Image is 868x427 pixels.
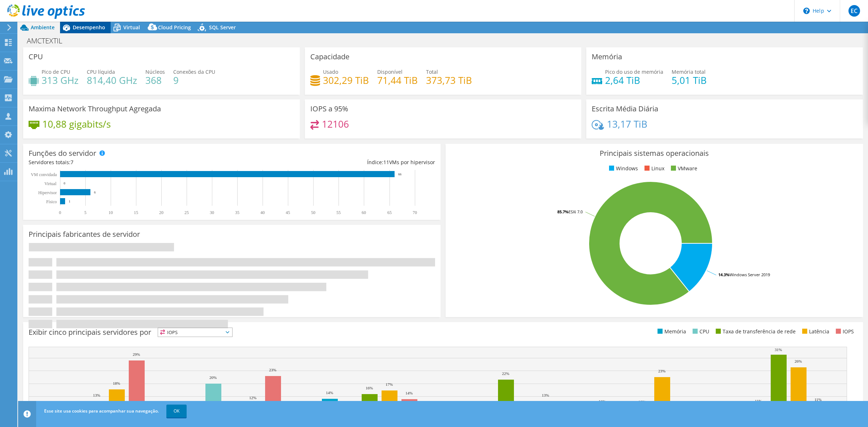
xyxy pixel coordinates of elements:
[93,393,100,397] text: 13%
[87,68,115,75] span: CPU líquida
[109,210,113,215] text: 10
[29,149,96,157] h3: Funções do servidor
[413,210,417,215] text: 70
[800,328,829,336] li: Latência
[714,328,796,336] li: Taxa de transferência de rede
[607,120,647,128] h4: 13,17 TiB
[643,165,664,172] li: Linux
[249,396,256,400] text: 12%
[29,53,43,61] h3: CPU
[31,172,57,177] text: VM convidada
[145,68,165,75] span: Núcleos
[31,24,55,31] span: Ambiente
[42,76,78,84] h4: 313 GHz
[569,209,583,214] tspan: ESXi 7.0
[44,181,57,186] text: Virtual
[729,272,770,277] tspan: Windows Server 2019
[184,210,189,215] text: 25
[29,105,161,113] h3: Maxima Network Throughput Agregada
[638,400,646,404] text: 10%
[310,53,349,61] h3: Capacidade
[656,328,686,336] li: Memória
[145,76,165,84] h4: 368
[210,210,214,215] text: 30
[158,24,191,31] span: Cloud Pricing
[398,172,402,176] text: 66
[387,210,392,215] text: 65
[451,149,858,157] h3: Principais sistemas operacionais
[29,230,140,238] h3: Principais fabricantes de servidor
[326,390,333,395] text: 14%
[209,375,217,380] text: 20%
[502,371,509,376] text: 22%
[718,272,729,277] tspan: 14.3%
[386,382,393,387] text: 17%
[323,76,369,84] h4: 302,29 TiB
[158,328,232,337] span: IOPS
[269,368,276,372] text: 23%
[87,76,137,84] h4: 814,40 GHz
[362,210,366,215] text: 60
[426,68,438,75] span: Total
[29,158,232,166] div: Servidores totais:
[71,159,73,166] span: 7
[64,182,65,185] text: 0
[803,8,810,14] svg: \n
[159,210,163,215] text: 20
[592,53,622,61] h3: Memória
[557,209,569,214] tspan: 85.7%
[383,159,389,166] span: 11
[69,200,71,203] text: 1
[775,347,782,352] text: 31%
[232,158,435,166] div: Índice: VMs por hipervisor
[84,210,86,215] text: 5
[605,68,663,75] span: Pico do uso de memória
[46,199,57,204] tspan: Físico
[166,405,187,418] a: OK
[42,68,70,75] span: Pico de CPU
[405,391,413,395] text: 14%
[669,165,697,172] li: VMware
[607,165,638,172] li: Windows
[134,210,138,215] text: 15
[605,76,663,84] h4: 2,64 TiB
[38,190,57,195] text: Hipervisor
[260,210,265,215] text: 40
[795,359,802,363] text: 26%
[592,105,658,113] h3: Escrita Média Diária
[426,76,472,84] h4: 373,73 TiB
[173,68,215,75] span: Conexões da CPU
[311,210,315,215] text: 50
[323,68,338,75] span: Usado
[73,24,105,31] span: Desempenho
[377,76,418,84] h4: 71,44 TiB
[133,352,140,356] text: 29%
[44,408,159,414] span: Esse site usa cookies para acompanhar sua navegação.
[24,37,73,45] h1: AMCTEXTIL
[94,191,96,194] text: 6
[286,210,290,215] text: 45
[123,24,140,31] span: Virtual
[542,393,549,397] text: 13%
[755,399,762,403] text: 11%
[310,105,348,113] h3: IOPS a 95%
[42,120,111,128] h4: 10,88 gigabits/s
[173,76,215,84] h4: 9
[235,210,239,215] text: 35
[672,76,707,84] h4: 5,01 TiB
[59,210,61,215] text: 0
[599,399,606,403] text: 11%
[834,328,854,336] li: IOPS
[377,68,403,75] span: Disponível
[366,386,373,390] text: 16%
[848,5,860,17] span: EC
[691,328,709,336] li: CPU
[336,210,341,215] text: 55
[209,24,236,31] span: SQL Server
[658,369,665,373] text: 23%
[814,397,822,402] text: 11%
[672,68,706,75] span: Memória total
[113,381,120,385] text: 18%
[322,120,349,128] h4: 12106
